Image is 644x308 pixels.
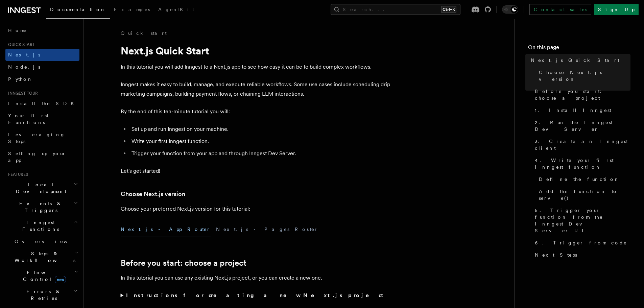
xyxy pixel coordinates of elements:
[5,128,79,147] a: Leveraging Steps
[535,239,627,246] span: 6. Trigger from code
[8,113,48,125] span: Your first Functions
[535,252,577,258] span: Next Steps
[121,258,246,268] a: Before you start: choose a project
[8,151,66,163] span: Setting up your app
[158,7,194,12] span: AgentKit
[114,7,150,12] span: Examples
[536,173,630,185] a: Define the function
[121,107,391,116] p: By the end of this ten-minute tutorial you will:
[8,27,27,34] span: Home
[121,222,211,237] button: Next.js - App Router
[5,42,35,47] span: Quick start
[532,249,630,261] a: Next Steps
[12,288,73,302] span: Errors & Retries
[532,104,630,116] a: 1. Install Inngest
[532,85,630,104] a: Before you start: choose a project
[536,66,630,85] a: Choose Next.js version
[5,49,79,61] a: Next.js
[8,76,33,82] span: Python
[110,2,154,18] a: Examples
[121,62,391,72] p: In this tutorial you will add Inngest to a Next.js app to see how easy it can be to build complex...
[5,216,79,235] button: Inngest Functions
[535,88,630,101] span: Before you start: choose a project
[529,4,591,15] a: Contact sales
[5,61,79,73] a: Node.js
[532,237,630,249] a: 6. Trigger from code
[535,138,630,151] span: 3. Create an Inngest client
[121,189,185,199] a: Choose Next.js version
[12,285,79,304] button: Errors & Retries
[12,250,75,264] span: Steps & Workflows
[12,247,79,266] button: Steps & Workflows
[129,137,391,146] li: Write your first Inngest function.
[441,6,456,13] kbd: Ctrl+K
[5,147,79,166] a: Setting up your app
[50,7,106,12] span: Documentation
[535,157,630,170] span: 4. Write your first Inngest function
[535,207,630,234] span: 5. Trigger your function from the Inngest Dev Server UI
[216,222,318,237] button: Next.js - Pages Router
[539,69,630,82] span: Choose Next.js version
[121,80,391,99] p: Inngest makes it easy to build, manage, and execute reliable workflows. Some use cases include sc...
[8,64,40,70] span: Node.js
[5,172,28,177] span: Features
[532,116,630,135] a: 2. Run the Inngest Dev Server
[154,2,198,18] a: AgentKit
[594,4,639,15] a: Sign Up
[5,24,79,37] a: Home
[5,219,73,233] span: Inngest Functions
[121,291,391,300] summary: Instructions for creating a new Next.js project
[55,276,66,283] span: new
[129,149,391,158] li: Trigger your function from your app and through Inngest Dev Server.
[539,176,620,183] span: Define the function
[331,4,460,15] button: Search...Ctrl+K
[46,2,110,19] a: Documentation
[121,273,391,283] p: In this tutorial you can use any existing Next.js project, or you can create a new one.
[8,101,78,106] span: Install the SDK
[531,57,619,64] span: Next.js Quick Start
[12,269,74,283] span: Flow Control
[532,135,630,154] a: 3. Create an Inngest client
[5,197,79,216] button: Events & Triggers
[8,132,65,144] span: Leveraging Steps
[121,166,391,176] p: Let's get started!
[5,73,79,85] a: Python
[532,154,630,173] a: 4. Write your first Inngest function
[528,54,630,66] a: Next.js Quick Start
[539,188,630,202] span: Add the function to serve()
[528,43,630,54] h4: On this page
[12,235,79,247] a: Overview
[121,30,167,37] a: Quick start
[5,181,74,195] span: Local Development
[532,204,630,237] a: 5. Trigger your function from the Inngest Dev Server UI
[502,5,518,14] button: Toggle dark mode
[126,292,386,299] strong: Instructions for creating a new Next.js project
[15,239,84,244] span: Overview
[5,200,74,214] span: Events & Triggers
[5,179,79,197] button: Local Development
[129,124,391,134] li: Set up and run Inngest on your machine.
[5,91,38,96] span: Inngest tour
[5,110,79,128] a: Your first Functions
[121,45,391,57] h1: Next.js Quick Start
[8,52,40,57] span: Next.js
[535,107,611,114] span: 1. Install Inngest
[121,204,391,214] p: Choose your preferred Next.js version for this tutorial:
[5,97,79,110] a: Install the SDK
[535,119,630,133] span: 2. Run the Inngest Dev Server
[12,266,79,285] button: Flow Controlnew
[536,185,630,204] a: Add the function to serve()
